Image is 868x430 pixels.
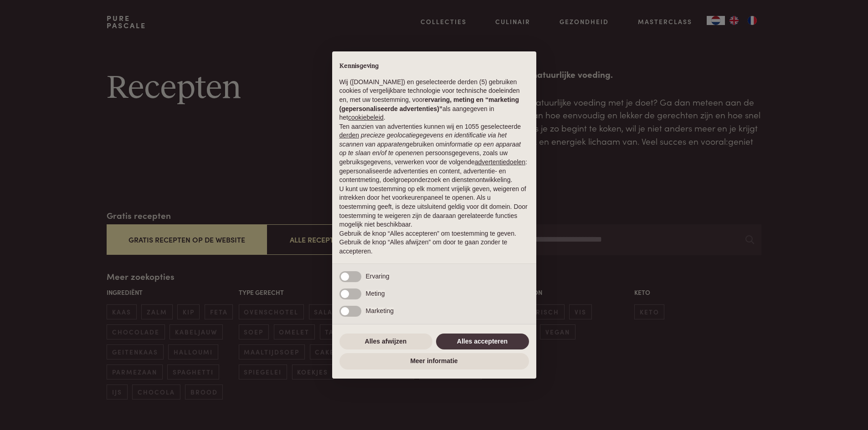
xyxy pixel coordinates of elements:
[339,132,507,148] em: precieze geolocatiegegevens en identificatie via het scannen van apparaten
[339,122,529,185] p: Ten aanzien van advertenties kunnen wij en 1055 geselecteerde gebruiken om en persoonsgegevens, z...
[339,96,519,112] strong: ervaring, meting en “marketing (gepersonaliseerde advertenties)”
[366,290,385,297] span: Meting
[339,229,529,256] p: Gebruik de knop “Alles accepteren” om toestemming te geven. Gebruik de knop “Alles afwijzen” om d...
[339,185,529,229] p: U kunt uw toestemming op elk moment vrijelijk geven, weigeren of intrekken door het voorkeurenpan...
[339,78,529,122] p: Wij ([DOMAIN_NAME]) en geselecteerde derden (5) gebruiken cookies of vergelijkbare technologie vo...
[339,62,529,71] h2: Kennisgeving
[339,131,360,140] button: derden
[348,114,384,121] a: cookiebeleid
[366,273,390,280] span: Ervaring
[339,353,529,369] button: Meer informatie
[339,141,521,157] em: informatie op een apparaat op te slaan en/of te openen
[436,334,529,350] button: Alles accepteren
[366,307,394,314] span: Marketing
[339,334,432,350] button: Alles afwijzen
[475,158,525,167] button: advertentiedoelen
